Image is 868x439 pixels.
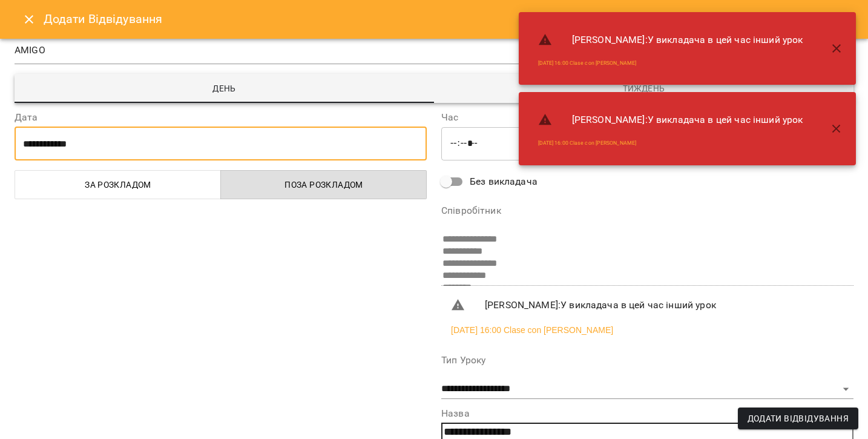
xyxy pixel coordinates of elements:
label: Співробітник [441,206,853,216]
div: AMIGO [15,37,853,64]
span: [PERSON_NAME] : У викладача в цей час інший урок [572,113,803,127]
a: [DATE] 16:00 Clase con [PERSON_NAME] [538,139,636,147]
a: [DATE] 16:00 Clase con [PERSON_NAME] [451,324,613,336]
span: День [22,81,427,96]
label: Дата [15,113,427,122]
label: Тип Уроку [441,355,853,365]
button: Додати Відвідування [738,408,858,429]
span: AMIGO [15,43,839,58]
span: Без викладача [470,174,538,189]
span: [PERSON_NAME] : У викладача в цей час інший урок [485,298,844,312]
span: Тиждень [441,81,846,96]
button: Поза розкладом [220,170,427,199]
label: Назва [441,409,853,418]
label: Час [441,113,853,122]
span: Додати Відвідування [748,411,849,426]
span: [PERSON_NAME] : У викладача в цей час інший урок [572,33,803,47]
button: За розкладом [15,170,221,199]
a: [DATE] 16:00 Clase con [PERSON_NAME] [538,59,636,67]
h6: Додати Відвідування [44,10,163,28]
button: Close [15,5,44,34]
span: За розкладом [22,177,214,192]
span: Поза розкладом [228,177,419,192]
